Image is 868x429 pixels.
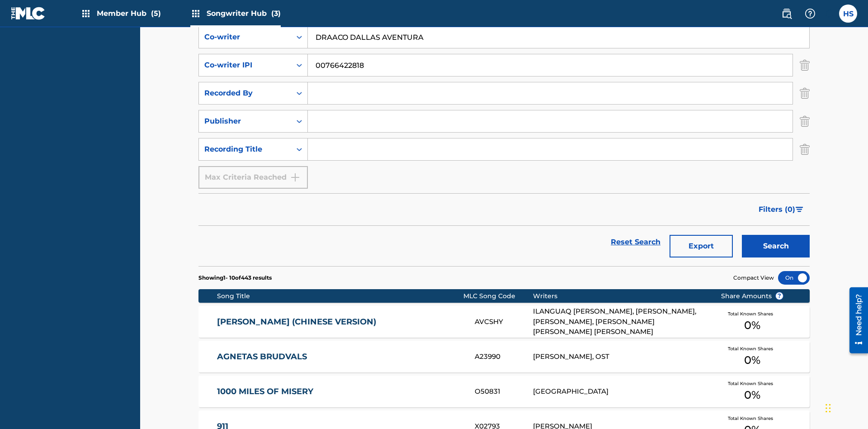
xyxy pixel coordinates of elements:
[80,8,91,19] img: Top Rightsholders
[728,380,777,387] span: Total Known Shares
[217,291,463,301] div: Song Title
[843,284,868,358] iframe: Resource Center
[533,352,707,362] div: [PERSON_NAME], OST
[204,32,286,43] div: Co-writer
[533,291,707,301] div: Writers
[204,88,286,99] div: Recorded By
[781,8,792,19] img: search
[728,345,777,352] span: Total Known Shares
[11,7,46,20] img: MLC Logo
[805,8,816,19] img: help
[151,9,161,18] span: (5)
[800,110,810,133] img: Delete Criterion
[753,198,810,221] button: Filters (0)
[839,5,857,23] div: User Menu
[475,352,533,362] div: A23990
[776,292,783,300] span: ?
[733,274,774,282] span: Compact View
[217,317,463,327] a: [PERSON_NAME] (CHINESE VERSION)
[463,291,533,301] div: MLC Song Code
[217,386,463,397] a: 1000 MILES OF MISERY
[606,232,665,252] a: Reset Search
[204,60,286,71] div: Co-writer IPI
[207,8,281,19] span: Songwriter Hub
[801,5,819,23] div: Help
[759,204,795,215] span: Filters ( 0 )
[823,386,868,429] iframe: Chat Widget
[204,116,286,127] div: Publisher
[744,352,760,368] span: 0 %
[825,9,834,18] div: Notifications
[721,291,783,301] span: Share Amounts
[271,9,281,18] span: (3)
[728,310,777,317] span: Total Known Shares
[744,387,760,403] span: 0 %
[475,386,533,397] div: O50831
[97,8,161,19] span: Member Hub
[728,415,777,422] span: Total Known Shares
[800,82,810,105] img: Delete Criterion
[533,306,707,337] div: ILANGUAQ [PERSON_NAME], [PERSON_NAME], [PERSON_NAME], [PERSON_NAME] [PERSON_NAME] [PERSON_NAME]
[198,274,272,282] p: Showing 1 - 10 of 443 results
[744,317,760,334] span: 0 %
[800,138,810,161] img: Delete Criterion
[796,207,803,212] img: filter
[778,5,796,23] a: Public Search
[742,235,810,257] button: Search
[217,352,463,362] a: AGNETAS BRUDVALS
[204,144,286,155] div: Recording Title
[826,395,831,422] div: Drag
[475,317,533,327] div: AVCSHY
[800,54,810,76] img: Delete Criterion
[670,235,733,257] button: Export
[533,386,707,397] div: [GEOGRAPHIC_DATA]
[190,8,201,19] img: Top Rightsholders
